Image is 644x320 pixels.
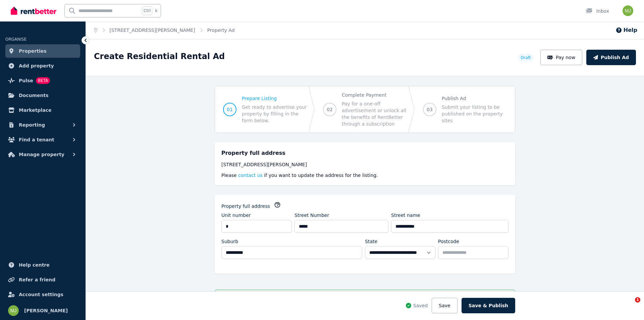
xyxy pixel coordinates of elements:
span: Properties [19,47,47,55]
span: Help centre [19,261,50,269]
img: Matthew Jamieson [8,305,19,316]
span: Saved [413,302,428,309]
h5: Property full address [221,149,285,157]
span: Ctrl [142,6,152,15]
span: Manage property [19,150,64,158]
label: State [365,238,377,245]
span: 1 [635,297,640,303]
span: Add property [19,62,54,70]
span: [PERSON_NAME] [24,307,68,315]
span: 01 [227,106,233,113]
span: 02 [327,106,333,113]
span: Complete Payment [342,92,407,98]
button: contact us [238,172,263,179]
img: RentBetter [11,6,56,16]
span: 03 [427,106,433,113]
a: PulseBETA [5,74,80,87]
span: Pay for a one-off advertisement or unlock all the benefits of RentBetter through a subscription [342,100,407,127]
img: Matthew Jamieson [623,5,633,16]
a: Refer a friend [5,273,80,286]
span: BETA [36,77,50,84]
div: [STREET_ADDRESS][PERSON_NAME] [221,161,508,168]
span: Get ready to advertise your property by filling in the form below. [242,104,307,124]
a: [STREET_ADDRESS][PERSON_NAME] [110,28,195,33]
button: Pay now [540,50,583,65]
button: Publish Ad [586,50,636,65]
label: Street Number [294,212,329,219]
button: Help [615,26,637,34]
div: Inbox [586,8,609,14]
p: Please if you want to update the address for the listing. [221,172,508,179]
span: Reporting [19,121,45,129]
a: Add property [5,59,80,73]
span: Refer a friend [19,276,55,284]
label: Postcode [438,238,459,245]
span: Documents [19,91,49,99]
a: Marketplace [5,103,80,117]
button: Save [432,298,457,313]
button: Save & Publish [462,298,515,313]
span: Pulse [19,77,33,85]
a: Property Ad [207,28,235,33]
span: Prepare Listing [242,95,307,102]
span: Publish Ad [442,95,507,102]
label: Suburb [221,238,238,245]
button: Reporting [5,118,80,132]
span: ORGANISE [5,37,26,42]
button: Manage property [5,148,80,161]
span: Account settings [19,290,63,299]
iframe: Intercom live chat [621,297,637,313]
a: Account settings [5,288,80,301]
nav: Breadcrumb [86,21,243,39]
a: Documents [5,89,80,102]
span: Marketplace [19,106,51,114]
label: Property full address [221,203,270,210]
button: Find a tenant [5,133,80,146]
nav: Progress [215,86,515,133]
a: Properties [5,44,80,58]
span: Draft [521,55,531,60]
label: Street name [391,212,420,219]
span: Find a tenant [19,136,54,144]
span: k [155,8,157,13]
a: Help centre [5,258,80,272]
span: Submit your listing to be published on the property sites [442,104,507,124]
h1: Create Residential Rental Ad [94,51,225,62]
label: Unit number [221,212,251,219]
